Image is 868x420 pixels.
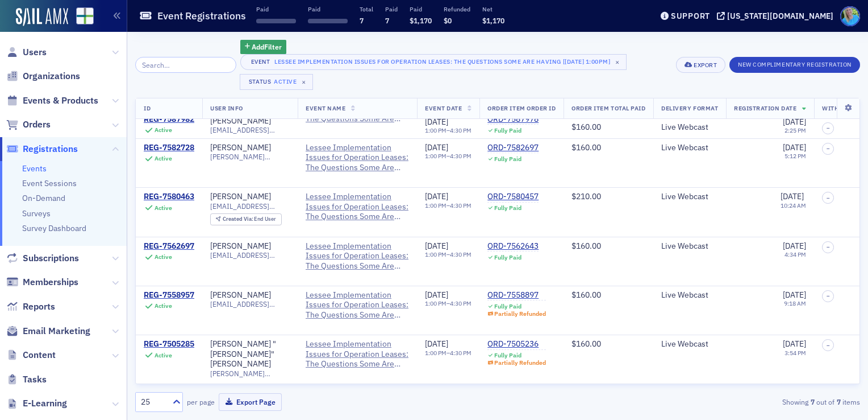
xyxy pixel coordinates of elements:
strong: 7 [834,397,842,407]
div: REG-7587982 [144,114,194,125]
time: 3:54 PM [784,349,806,357]
button: Export Page [219,393,282,411]
p: Net [482,5,504,13]
p: Refunded [444,5,470,13]
span: Registrations [23,143,78,155]
a: Events [22,163,47,174]
p: Paid [410,5,432,13]
div: Fully Paid [494,127,521,134]
a: REG-7505285 [144,339,194,349]
span: User Info [210,104,243,112]
span: Orders [23,118,51,131]
time: 1:00 PM [425,152,446,160]
time: 10:24 AM [781,201,806,209]
span: Delivery Format [661,104,718,112]
time: 4:30 PM [450,152,471,160]
label: per page [187,397,215,407]
div: Live Webcast [661,241,718,252]
a: View Homepage [68,7,94,27]
div: Live Webcast [661,339,718,349]
span: Subscriptions [23,252,79,265]
div: Partially Refunded [494,359,546,367]
span: Users [23,46,47,59]
div: Lessee Implementation Issues for Operation Leases: The Questions Some Are Having [[DATE] 1:00pm] [274,56,610,67]
span: $160.00 [571,339,601,349]
div: Created Via: End User [210,213,282,225]
div: Fully Paid [494,303,521,310]
a: Reports [6,300,55,313]
span: – [827,125,830,131]
span: [DATE] [425,142,448,153]
img: SailAMX [76,7,94,25]
div: Live Webcast [661,192,718,202]
a: Memberships [6,276,78,289]
div: End User [223,216,277,223]
span: [DATE] [425,116,448,126]
span: Reports [23,300,55,313]
a: [PERSON_NAME] "[PERSON_NAME]" [PERSON_NAME] [210,339,290,369]
span: [DATE] [425,191,448,201]
div: Fully Paid [494,155,521,163]
a: Lessee Implementation Issues for Operation Leases: The Questions Some Are Having [306,143,409,173]
span: ‌ [308,19,348,23]
span: Lessee Implementation Issues for Operation Leases: The Questions Some Are Having [306,192,409,222]
div: Active [155,302,172,310]
span: 7 [360,16,364,25]
div: Status [248,78,272,85]
button: EventLessee Implementation Issues for Operation Leases: The Questions Some Are Having [[DATE] 1:0... [240,54,627,70]
time: 4:30 PM [450,126,471,134]
time: 4:30 PM [450,299,471,307]
div: Active [155,352,172,359]
div: Partially Refunded [494,310,546,318]
a: [PERSON_NAME] [210,143,271,153]
a: Registrations [6,143,78,155]
a: Lessee Implementation Issues for Operation Leases: The Questions Some Are Having [306,339,409,369]
a: ORD-7558897 [487,290,546,300]
button: Export [676,57,725,73]
span: $0 [444,16,452,25]
div: REG-7558957 [144,290,194,300]
a: ORD-7587978 [487,114,539,125]
button: StatusActive× [240,74,314,90]
div: – [425,202,471,209]
span: [DATE] [425,290,448,300]
div: Active [274,78,297,85]
span: [DATE] [783,339,806,349]
div: Fully Paid [494,204,521,212]
a: On-Demand [22,193,65,203]
div: Event [249,58,273,65]
div: Showing out of items [627,397,860,407]
span: Events & Products [23,94,98,107]
div: – [425,300,471,307]
span: Profile [840,6,860,26]
span: Order Item Order ID [487,104,556,112]
a: [PERSON_NAME] [210,241,271,252]
span: Order Item Total Paid [571,104,645,112]
a: Lessee Implementation Issues for Operation Leases: The Questions Some Are Having [306,241,409,271]
a: Tasks [6,373,47,386]
a: Survey Dashboard [22,223,86,233]
a: ORD-7562643 [487,241,539,252]
a: Email Marketing [6,325,90,337]
h1: Event Registrations [157,9,246,23]
span: $210.00 [571,191,601,201]
a: REG-7580463 [144,192,194,202]
a: REG-7582728 [144,143,194,153]
span: E-Learning [23,397,67,410]
span: Created Via : [223,215,254,223]
a: ORD-7580457 [487,192,539,202]
div: Active [155,126,172,134]
a: E-Learning [6,397,67,410]
a: [PERSON_NAME] [210,290,271,300]
span: Lessee Implementation Issues for Operation Leases: The Questions Some Are Having [306,290,409,320]
time: 4:34 PM [784,250,806,258]
span: $160.00 [571,142,601,153]
time: 1:00 PM [425,349,446,357]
